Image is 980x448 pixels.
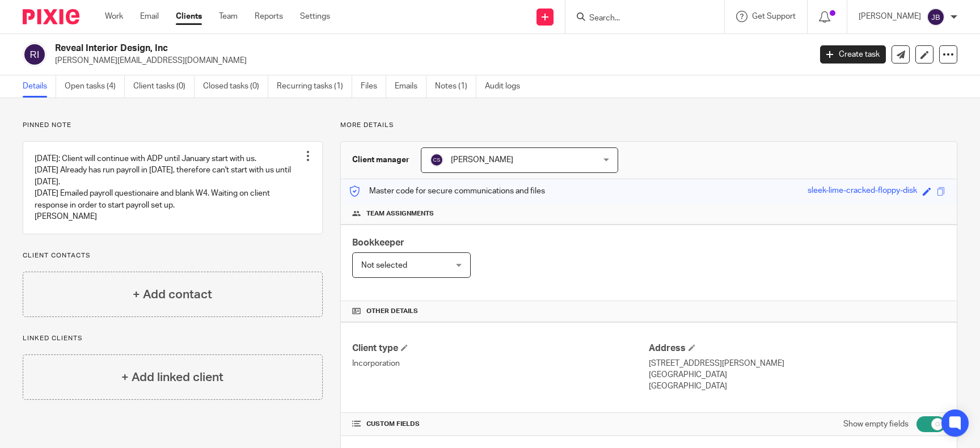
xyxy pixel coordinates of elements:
p: Client contacts [23,251,323,260]
label: Show empty fields [843,419,909,430]
a: Notes (1) [435,75,476,98]
p: Master code for secure communications and files [349,185,545,197]
p: [STREET_ADDRESS][PERSON_NAME] [649,358,945,369]
a: Client tasks (0) [133,75,195,98]
a: Open tasks (4) [65,75,125,98]
a: Emails [395,75,426,98]
div: sleek-lime-cracked-floppy-disk [808,185,917,198]
a: Work [105,11,123,22]
h4: Address [649,343,945,354]
p: Incorporation [352,358,649,369]
span: Bookkeeper [352,238,404,247]
img: svg%3E [430,153,443,167]
a: Reports [255,11,283,22]
p: Pinned note [23,121,323,130]
input: Search [588,14,690,24]
a: Create task [820,45,886,64]
span: Not selected [361,261,407,269]
p: [GEOGRAPHIC_DATA] [649,381,945,392]
h4: Client type [352,343,649,354]
p: [PERSON_NAME][EMAIL_ADDRESS][DOMAIN_NAME] [55,55,803,66]
img: Pixie [23,9,79,24]
img: svg%3E [927,8,945,26]
img: svg%3E [23,43,47,66]
h4: CUSTOM FIELDS [352,420,649,429]
span: Get Support [752,12,796,20]
span: [PERSON_NAME] [451,156,513,164]
a: Settings [300,11,330,22]
h4: + Add linked client [121,369,223,386]
a: Closed tasks (0) [203,75,268,98]
a: Team [219,11,238,22]
h3: Client manager [352,154,409,166]
span: Team assignments [366,209,434,218]
a: Recurring tasks (1) [277,75,352,98]
a: Clients [176,11,202,22]
a: Audit logs [485,75,529,98]
h2: Reveal Interior Design, Inc [55,43,653,54]
a: Email [140,11,159,22]
p: [PERSON_NAME] [859,11,921,22]
span: Other details [366,307,418,316]
a: Files [361,75,386,98]
p: [GEOGRAPHIC_DATA] [649,369,945,381]
h4: + Add contact [133,286,212,303]
a: Details [23,75,56,98]
p: Linked clients [23,334,323,343]
p: More details [340,121,957,130]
